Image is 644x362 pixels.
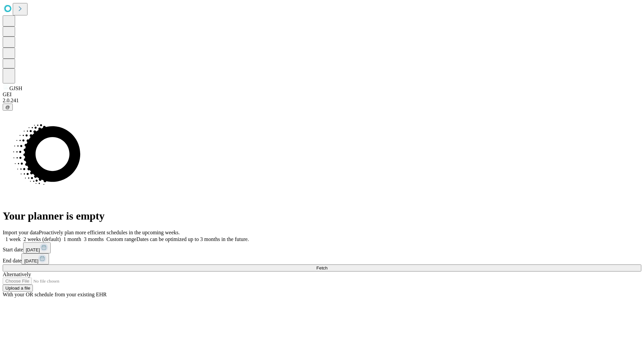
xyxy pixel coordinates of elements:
span: 1 month [63,236,81,242]
button: [DATE] [21,253,49,264]
span: [DATE] [24,258,38,263]
span: 2 weeks (default) [23,236,61,242]
span: 1 week [5,236,21,242]
span: GJSH [9,85,22,91]
span: 3 months [84,236,104,242]
span: [DATE] [26,247,40,252]
span: With your OR schedule from your existing EHR [3,292,107,297]
button: [DATE] [23,242,51,253]
span: Proactively plan more efficient schedules in the upcoming weeks. [39,230,180,235]
div: GEI [3,92,641,98]
div: Start date [3,242,641,253]
div: End date [3,253,641,264]
h1: Your planner is empty [3,210,641,222]
span: Import your data [3,230,39,235]
span: Fetch [316,265,327,270]
span: Dates can be optimized up to 3 months in the future. [137,236,249,242]
button: Upload a file [3,285,33,292]
div: 2.0.241 [3,98,641,104]
span: Custom range [106,236,136,242]
button: Fetch [3,264,641,271]
span: @ [5,105,10,110]
span: Alternatively [3,271,31,277]
button: @ [3,104,13,111]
